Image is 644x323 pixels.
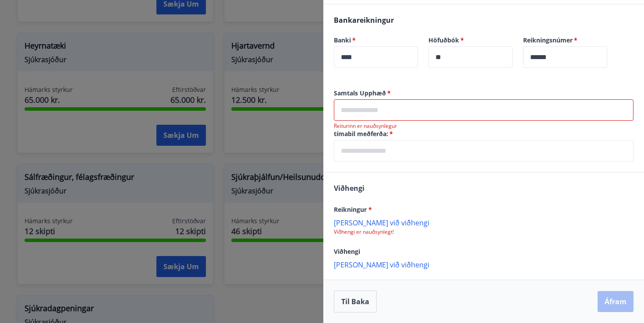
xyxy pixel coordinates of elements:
[334,247,360,256] span: Viðhengi
[523,36,607,45] label: Reikningsnúmer
[334,260,633,269] p: [PERSON_NAME] við viðhengi
[334,36,418,45] label: Banki
[334,123,633,130] p: Reiturinn er nauðsynlegur
[334,140,633,161] div: tímabil meðferða:
[334,15,394,25] span: Bankareikningur
[334,183,364,193] span: Viðhengi
[334,228,633,235] p: Viðhengi er nauðsynlegt!
[334,218,633,227] p: [PERSON_NAME] við viðhengi
[334,89,633,98] label: Samtals Upphæð
[334,99,633,121] div: Samtals Upphæð
[428,36,513,45] label: Höfuðbók
[334,205,372,214] span: Reikningur
[334,291,377,312] button: Til baka
[334,130,633,138] label: tímabil meðferða:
